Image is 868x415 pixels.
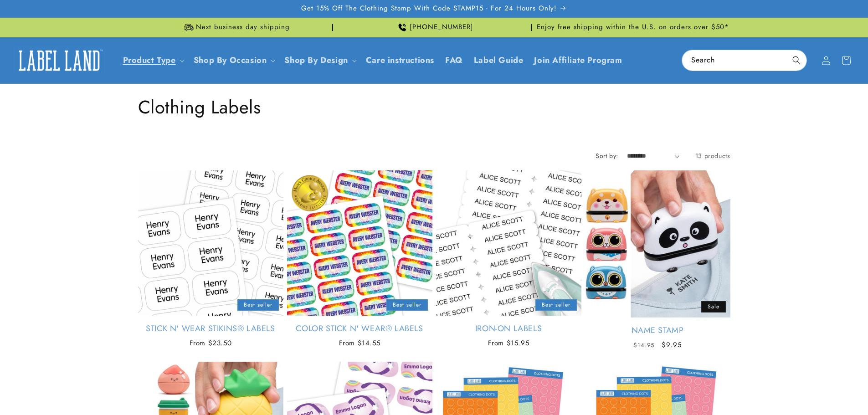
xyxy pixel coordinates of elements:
a: Color Stick N' Wear® Labels [287,323,432,334]
div: Announcement [535,18,730,37]
a: Care instructions [360,50,440,71]
h1: Clothing Labels [138,95,730,119]
span: [PHONE_NUMBER] [410,23,473,32]
span: Get 15% Off The Clothing Stamp With Code STAMP15 - For 24 Hours Only! [301,4,557,13]
summary: Shop By Occasion [188,50,279,71]
div: Announcement [138,18,333,37]
img: Label Land [14,46,105,75]
a: Iron-On Labels [436,323,581,334]
span: Join Affiliate Program [534,55,622,66]
summary: Shop By Design [279,50,360,71]
a: Product Type [123,54,176,66]
a: FAQ [440,50,468,71]
span: FAQ [445,55,463,66]
span: Next business day shipping [196,23,290,32]
button: Search [786,50,806,70]
span: Shop By Occasion [194,55,267,66]
span: Care instructions [366,55,434,66]
label: Sort by: [596,151,618,160]
a: Label Guide [468,50,529,71]
div: Announcement [337,18,532,37]
a: Name Stamp [585,325,730,336]
span: 13 products [695,151,730,160]
a: Label Land [10,43,108,78]
summary: Product Type [118,50,188,71]
span: Enjoy free shipping within the U.S. on orders over $50* [537,23,729,32]
a: Join Affiliate Program [529,50,627,71]
a: Stick N' Wear Stikins® Labels [138,323,283,334]
span: Label Guide [474,55,524,66]
a: Shop By Design [284,54,348,66]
